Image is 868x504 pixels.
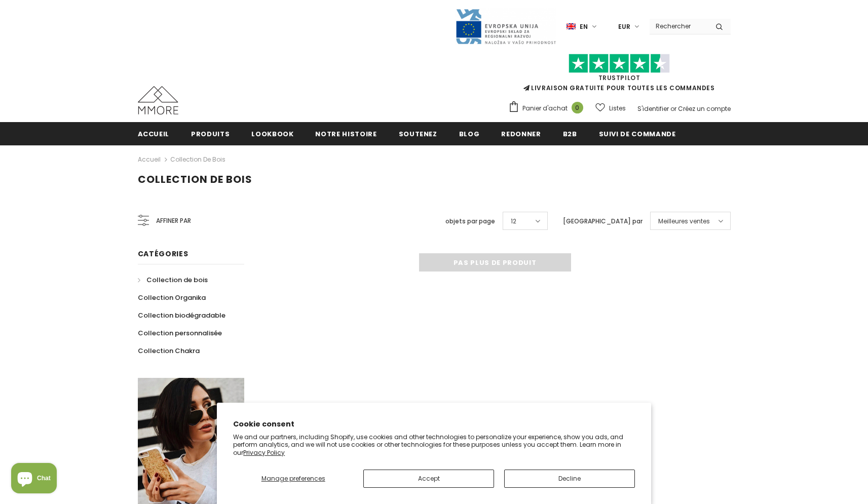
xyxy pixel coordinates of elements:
[251,122,293,145] a: Lookbook
[501,129,541,139] span: Redonner
[138,271,208,289] a: Collection de bois
[508,58,731,92] span: LIVRAISON GRATUITE POUR TOUTES LES COMMANDES
[599,129,676,139] span: Suivi de commande
[580,22,588,32] span: en
[599,122,676,145] a: Suivi de commande
[445,216,495,226] label: objets par page
[138,293,206,302] span: Collection Organika
[233,470,353,488] button: Manage preferences
[658,216,710,226] span: Meilleures ventes
[138,289,206,306] a: Collection Organika
[670,104,676,113] span: or
[138,249,188,259] span: Catégories
[146,275,208,285] span: Collection de bois
[511,216,516,226] span: 12
[191,129,230,139] span: Produits
[609,103,626,113] span: Listes
[455,22,556,30] a: Javni Razpis
[138,153,161,166] a: Accueil
[455,8,556,45] img: Javni Razpis
[138,306,225,324] a: Collection biodégradable
[650,19,708,33] input: Search Site
[563,122,577,145] a: B2B
[8,463,60,496] inbox-online-store-chat: Shopify online store chat
[138,129,170,139] span: Accueil
[459,122,480,145] a: Blog
[315,129,376,139] span: Notre histoire
[138,311,225,320] span: Collection biodégradable
[569,54,670,73] img: Faites confiance aux étoiles pilotes
[508,101,588,116] a: Panier d'achat 0
[138,328,222,338] span: Collection personnalisée
[363,470,494,488] button: Accept
[315,122,376,145] a: Notre histoire
[637,104,669,113] a: S'identifier
[233,433,635,457] p: We and our partners, including Shopify, use cookies and other technologies to personalize your ex...
[399,122,437,145] a: soutenez
[138,172,252,186] span: Collection de bois
[191,122,230,145] a: Produits
[251,129,293,139] span: Lookbook
[459,129,480,139] span: Blog
[261,474,325,483] span: Manage preferences
[156,215,191,226] span: Affiner par
[598,73,640,82] a: TrustPilot
[243,448,285,457] a: Privacy Policy
[138,324,222,342] a: Collection personnalisée
[567,22,576,31] img: i-lang-1.png
[678,104,731,113] a: Créez un compte
[522,103,568,113] span: Panier d'achat
[563,129,577,139] span: B2B
[618,22,630,32] span: EUR
[563,216,643,226] label: [GEOGRAPHIC_DATA] par
[170,155,225,164] a: Collection de bois
[501,122,541,145] a: Redonner
[595,99,626,117] a: Listes
[399,129,437,139] span: soutenez
[572,102,583,113] span: 0
[233,419,635,430] h2: Cookie consent
[138,122,170,145] a: Accueil
[504,470,635,488] button: Decline
[138,342,200,360] a: Collection Chakra
[138,86,178,114] img: Cas MMORE
[138,346,200,356] span: Collection Chakra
